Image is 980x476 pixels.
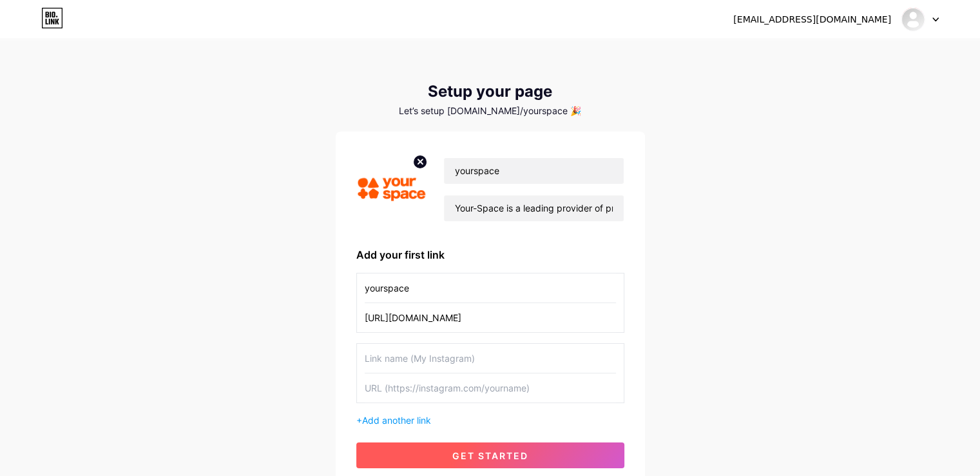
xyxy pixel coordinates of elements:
div: Let’s setup [DOMAIN_NAME]/yourspace 🎉 [336,106,645,116]
div: + [356,413,624,427]
input: Link name (My Instagram) [365,344,616,373]
img: yourspace [901,7,925,32]
span: Add another link [362,415,431,426]
input: URL (https://instagram.com/yourname) [365,303,616,332]
div: Setup your page [336,83,645,101]
input: Your name [444,158,623,184]
img: profile pic [356,152,428,226]
span: get started [452,450,528,461]
button: get started [356,442,624,468]
input: URL (https://instagram.com/yourname) [365,373,616,402]
div: [EMAIL_ADDRESS][DOMAIN_NAME] [733,13,891,26]
input: bio [444,195,623,221]
input: Link name (My Instagram) [365,273,616,302]
div: Add your first link [356,247,624,263]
